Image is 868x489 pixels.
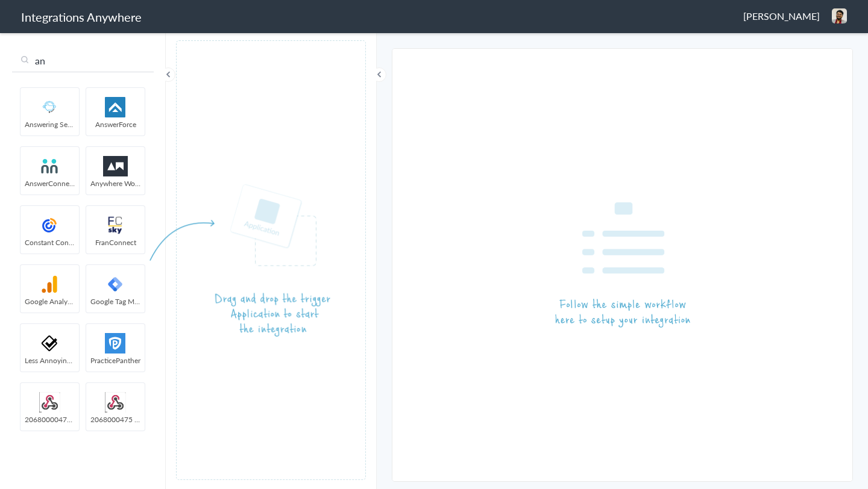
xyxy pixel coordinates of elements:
span: Google Analytics [20,296,79,307]
img: constant-contact.svg [24,215,75,235]
span: PracticePanther [86,355,145,366]
img: google-analytics.svg [24,274,75,294]
img: instruction-trigger.png [149,184,330,337]
img: less-annoying-CRM-logo.svg [24,333,75,354]
img: FranConnect.png [90,215,141,235]
img: Answering_service.png [24,97,75,117]
img: panther.jpg [90,333,141,354]
span: Less Annoying CRM [20,355,79,366]
span: FranConnect [86,237,145,248]
span: Anywhere Works [86,178,145,188]
span: AnswerForce [86,119,145,129]
span: 20680000475 - Company name (Client Tether) [20,414,79,425]
img: instruction-workflow.png [555,202,690,328]
span: [PERSON_NAME] [743,9,820,23]
span: Constant Contact [20,237,79,248]
img: 6133a33c-c043-4896-a3fb-b98b86b42842.jpeg [832,8,847,23]
img: webhook.png [24,392,75,413]
img: google-tag-manager.svg [90,274,141,294]
span: Answering Service [20,119,79,129]
input: Search... [12,49,154,72]
img: aww.png [90,156,141,176]
span: Google Tag Manager [86,296,145,307]
img: webhook.png [90,392,141,413]
img: af-app-logo.svg [90,97,141,117]
span: 2068000475 - Company Name (Client Tether) [86,414,145,425]
h1: Integrations Anywhere [21,8,142,25]
span: AnswerConnect [20,178,79,188]
img: answerconnect-logo.svg [24,156,75,176]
